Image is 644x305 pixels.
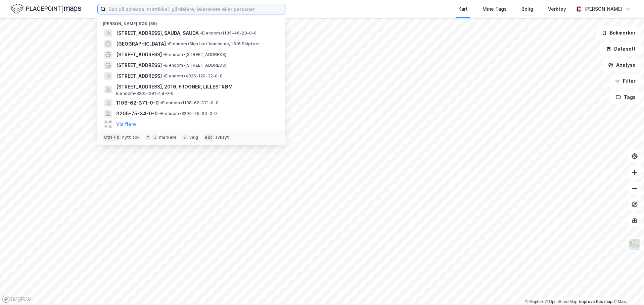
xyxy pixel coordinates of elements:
div: Kontrollprogram for chat [610,273,644,305]
div: esc [203,134,214,141]
span: [GEOGRAPHIC_DATA] [116,40,166,48]
span: Eiendom • [STREET_ADDRESS] [163,52,226,57]
span: [STREET_ADDRESS] [116,51,162,59]
img: logo.f888ab2527a4732fd821a326f86c7f29.svg [11,3,81,15]
span: Eiendom • 3205-291-48-0-0 [116,91,174,96]
div: Kart [458,5,468,13]
span: • [160,100,162,105]
span: 3205-75-34-0-0 [116,110,158,118]
span: [STREET_ADDRESS] [116,61,162,69]
span: • [200,30,202,36]
iframe: Chat Widget [610,273,644,305]
span: [STREET_ADDRESS], SAUDA, SAUDA [116,29,199,37]
span: Eiendom • 1135-46-23-0-0 [200,30,257,36]
span: • [167,41,169,46]
div: markere [159,135,177,140]
span: • [159,111,161,116]
span: [STREET_ADDRESS] [116,72,162,80]
button: Vis flere [116,120,136,128]
input: Søk på adresse, matrikkel, gårdeiere, leietakere eller personer [106,4,285,14]
div: Ctrl + k [103,134,121,141]
div: nytt søk [122,135,140,140]
div: [PERSON_NAME] søk (59) [97,16,285,28]
span: • [163,73,165,78]
div: velg [189,135,198,140]
div: Bolig [521,5,533,13]
span: Eiendom • Skiptvet kommune, 1816 Skiptvet [167,41,260,47]
span: Eiendom • 1108-62-371-0-0 [160,100,219,106]
span: Eiendom • 4026-120-32-0-0 [163,73,223,79]
div: [PERSON_NAME] [584,5,623,13]
span: • [163,63,165,68]
span: • [163,52,165,57]
span: [STREET_ADDRESS], 2016, FROGNER, LILLESTRØM [116,83,277,91]
span: 1108-62-371-0-0 [116,99,159,107]
span: Eiendom • 3205-75-34-0-0 [159,111,217,116]
div: Mine Tags [482,5,507,13]
div: Verktøy [548,5,566,13]
span: Eiendom • [STREET_ADDRESS] [163,63,226,68]
div: avbryt [215,135,229,140]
